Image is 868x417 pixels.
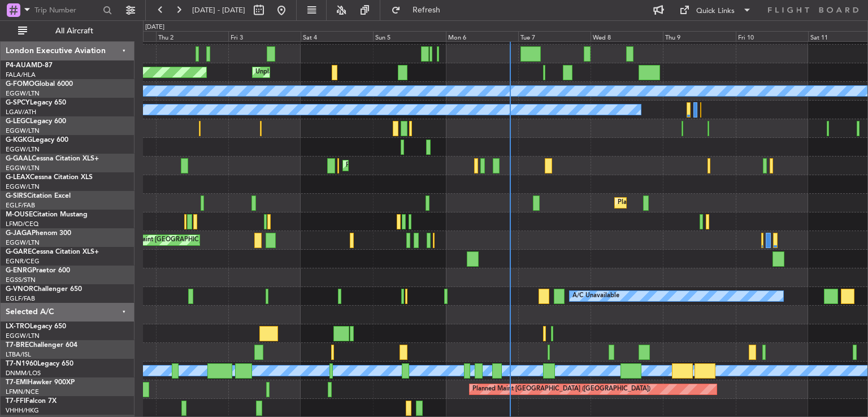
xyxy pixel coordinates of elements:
[6,99,30,106] span: G-SPCY
[156,31,228,41] div: Thu 2
[403,6,450,14] span: Refresh
[6,398,25,405] span: T7-FFI
[6,267,70,274] a: G-ENRGPraetor 600
[6,145,40,154] a: EGGW/LTN
[6,249,99,255] a: G-GARECessna Citation XLS+
[6,62,53,69] a: P4-AUAMD-87
[663,31,735,41] div: Thu 9
[29,27,119,35] span: All Aircraft
[6,118,66,125] a: G-LEGCLegacy 600
[6,388,39,396] a: LFMN/NCE
[6,81,34,88] span: G-FOMO
[591,31,663,41] div: Wed 8
[6,155,99,162] a: G-GAALCessna Citation XLS+
[736,31,808,41] div: Fri 10
[346,157,524,174] div: Planned Maint [GEOGRAPHIC_DATA] ([GEOGRAPHIC_DATA])
[6,81,73,88] a: G-FOMOGlobal 6000
[34,2,99,19] input: Trip Number
[6,118,30,125] span: G-LEGC
[6,230,32,237] span: G-JAGA
[6,323,30,330] span: LX-TRO
[6,342,77,349] a: T7-BREChallenger 604
[6,267,32,274] span: G-ENRG
[6,211,88,218] a: M-OUSECitation Mustang
[6,193,27,199] span: G-SIRS
[6,406,39,415] a: VHHH/HKG
[6,342,29,349] span: T7-BRE
[6,62,31,69] span: P4-AUA
[6,230,71,237] a: G-JAGAPhenom 300
[6,360,37,367] span: T7-N1960
[518,31,591,41] div: Tue 7
[6,257,40,266] a: EGNR/CEG
[6,294,35,303] a: EGLF/FAB
[6,323,66,330] a: LX-TROLegacy 650
[228,31,301,41] div: Fri 3
[6,174,30,181] span: G-LEAX
[6,286,33,293] span: G-VNOR
[6,379,75,386] a: T7-EMIHawker 900XP
[6,220,38,228] a: LFMD/CEQ
[6,211,33,218] span: M-OUSE
[6,183,40,191] a: EGGW/LTN
[6,108,36,116] a: LGAV/ATH
[696,6,735,17] div: Quick Links
[6,398,57,405] a: T7-FFIFalcon 7X
[6,89,40,98] a: EGGW/LTN
[6,127,40,135] a: EGGW/LTN
[192,5,245,15] span: [DATE] - [DATE]
[6,71,36,79] a: FALA/HLA
[6,137,32,144] span: G-KGKG
[6,276,36,284] a: EGSS/STN
[6,201,35,210] a: EGLF/FAB
[301,31,373,41] div: Sat 4
[6,249,32,255] span: G-GARE
[446,31,518,41] div: Mon 6
[6,238,40,247] a: EGGW/LTN
[6,369,41,377] a: DNMM/LOS
[618,194,796,211] div: Planned Maint [GEOGRAPHIC_DATA] ([GEOGRAPHIC_DATA])
[6,332,40,340] a: EGGW/LTN
[6,137,68,144] a: G-KGKGLegacy 600
[674,1,757,19] button: Quick Links
[6,350,31,359] a: LTBA/ISL
[373,31,445,41] div: Sun 5
[12,22,123,40] button: All Aircraft
[386,1,454,19] button: Refresh
[6,286,82,293] a: G-VNORChallenger 650
[472,381,650,398] div: Planned Maint [GEOGRAPHIC_DATA] ([GEOGRAPHIC_DATA])
[145,23,164,32] div: [DATE]
[6,379,28,386] span: T7-EMI
[6,360,73,367] a: T7-N1960Legacy 650
[6,193,71,199] a: G-SIRSCitation Excel
[255,64,371,81] div: Unplanned Maint [GEOGRAPHIC_DATA]
[572,288,619,305] div: A/C Unavailable
[6,174,93,181] a: G-LEAXCessna Citation XLS
[6,164,40,172] a: EGGW/LTN
[6,155,32,162] span: G-GAAL
[6,99,66,106] a: G-SPCYLegacy 650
